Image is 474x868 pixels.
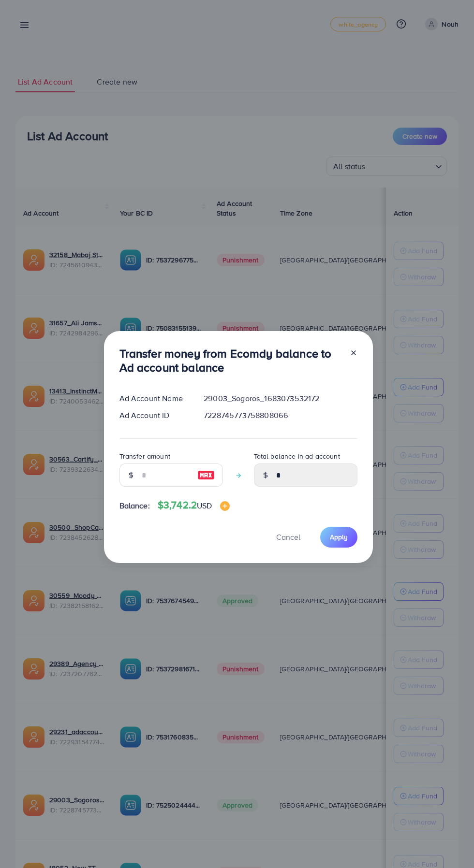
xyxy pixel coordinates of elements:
[197,469,215,481] img: image
[112,393,196,404] div: Ad Account Name
[330,532,348,542] span: Apply
[197,500,212,511] span: USD
[119,451,170,461] label: Transfer amount
[264,527,312,548] button: Cancel
[196,393,365,404] div: 29003_Sogoros_1683073532172
[112,410,196,421] div: Ad Account ID
[220,501,230,511] img: image
[158,499,230,511] h4: $3,742.2
[276,532,300,542] span: Cancel
[119,347,342,375] h3: Transfer money from Ecomdy balance to Ad account balance
[196,410,365,421] div: 7228745773758808066
[119,500,150,511] span: Balance:
[254,451,340,461] label: Total balance in ad account
[320,527,357,548] button: Apply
